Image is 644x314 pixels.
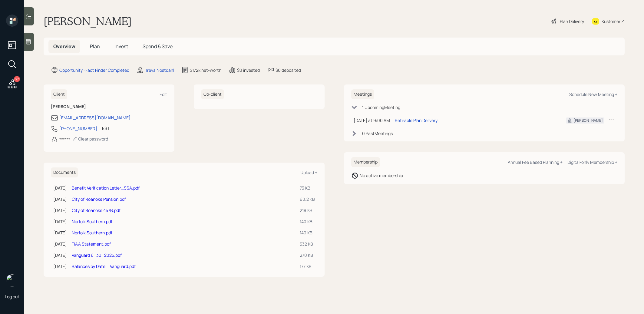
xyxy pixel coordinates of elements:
a: Norfolk Southern.pdf [72,219,112,224]
img: treva-nostdahl-headshot.png [6,274,18,286]
span: Invest [114,43,128,50]
div: EST [102,125,110,131]
div: Clear password [73,136,108,142]
div: Plan Delivery [560,18,584,25]
div: 177 KB [300,263,315,269]
div: 140 KB [300,230,315,236]
div: [DATE] [53,207,67,213]
h1: [PERSON_NAME] [44,15,132,28]
div: 1 Upcoming Meeting [362,104,400,111]
div: [DATE] at 9:00 AM [354,117,390,124]
span: Overview [53,43,75,50]
a: Vanguard 6_30_2025.pdf [72,252,122,258]
h6: Membership [351,157,380,167]
div: [DATE] [53,241,67,247]
div: Edit [160,91,167,97]
a: City of Roanoke 457B.pdf [72,207,121,213]
a: Norfolk Southern.pdf [72,230,112,236]
div: Opportunity · Fact Finder Completed [59,67,129,73]
a: Balances by Date _ Vanguard.pdf [72,263,136,269]
div: $0 invested [237,67,260,73]
h6: Client [51,89,67,99]
div: [DATE] [53,218,67,225]
h6: Meetings [351,89,374,99]
h6: [PERSON_NAME] [51,104,167,109]
div: $172k net-worth [190,67,221,73]
div: 0 Past Meeting s [362,130,393,137]
div: Retirable Plan Delivery [395,117,438,124]
div: [DATE] [53,263,67,269]
div: Log out [5,294,19,299]
div: [DATE] [53,196,67,202]
div: [PHONE_NUMBER] [59,125,97,132]
div: [PERSON_NAME] [573,118,603,123]
div: 73 KB [300,185,315,191]
div: 60.2 KB [300,196,315,202]
div: 532 KB [300,241,315,247]
h6: Documents [51,167,78,177]
a: Benefit Verification Letter_SSA.pdf [72,185,140,191]
div: [DATE] [53,185,67,191]
div: No active membership [360,172,403,179]
span: Plan [90,43,100,50]
div: Treva Nostdahl [145,67,174,73]
div: 219 KB [300,207,315,213]
div: Upload + [300,170,317,175]
div: Schedule New Meeting + [569,91,617,97]
span: Spend & Save [143,43,173,50]
div: [DATE] [53,252,67,258]
div: 27 [14,76,20,82]
div: [DATE] [53,230,67,236]
div: 140 KB [300,218,315,225]
div: Annual Fee Based Planning + [508,159,563,165]
h6: Co-client [201,89,224,99]
div: Digital-only Membership + [567,159,617,165]
div: $0 deposited [276,67,301,73]
a: TIAA Statement.pdf [72,241,111,247]
div: Kustomer [602,18,620,25]
a: City of Roanoke Pension.pdf [72,196,126,202]
div: 270 KB [300,252,315,258]
div: [EMAIL_ADDRESS][DOMAIN_NAME] [59,114,130,121]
